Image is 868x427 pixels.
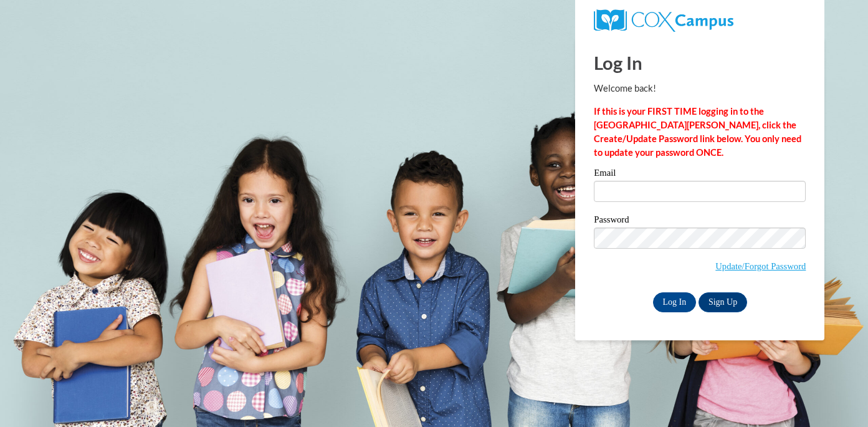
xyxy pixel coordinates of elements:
[594,9,733,32] img: COX Campus
[715,261,806,271] a: Update/Forgot Password
[594,14,733,25] a: COX Campus
[594,168,806,181] label: Email
[594,50,806,75] h1: Log In
[594,106,801,158] strong: If this is your FIRST TIME logging in to the [GEOGRAPHIC_DATA][PERSON_NAME], click the Create/Upd...
[594,215,806,228] label: Password
[594,82,806,95] p: Welcome back!
[653,292,697,312] input: Log In
[699,292,747,312] a: Sign Up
